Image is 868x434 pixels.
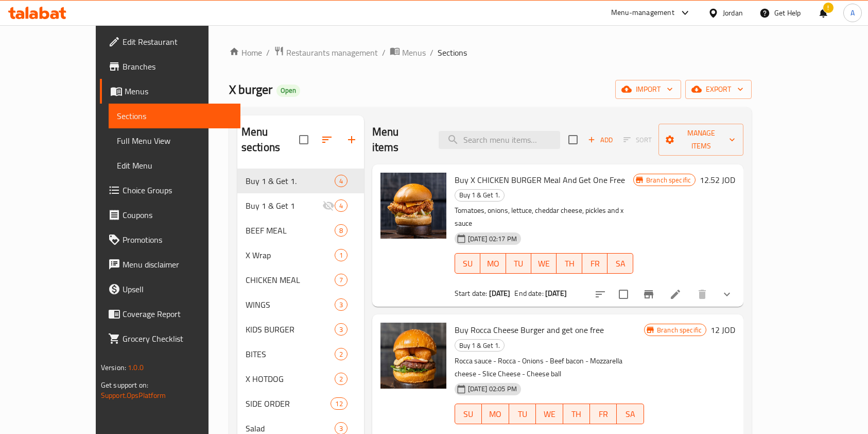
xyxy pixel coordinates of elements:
[276,86,300,95] span: Open
[693,83,743,96] span: export
[658,124,743,156] button: Manage items
[723,7,743,19] div: Jordan
[669,288,682,301] a: Edit menu item
[100,252,241,277] a: Menu disclaimer
[611,7,674,19] div: Menu-management
[123,184,233,196] span: Choice Groups
[241,124,299,155] h2: Menu sections
[237,193,364,218] div: Buy 1 & Get 14
[237,169,364,193] div: Buy 1 & Get 1.4
[850,7,855,19] span: A
[700,173,735,187] h6: 12.52 JOD
[101,378,148,392] span: Get support on:
[588,282,613,307] button: sort-choices
[536,404,563,424] button: WE
[455,189,505,202] div: Buy 1 & Get 1.
[101,389,166,402] a: Support.OpsPlatform
[128,361,144,374] span: 1.0.0
[540,407,559,422] span: WE
[246,274,335,286] span: CHICKEN MEAL
[246,224,335,237] span: BEEF MEAL
[276,85,300,97] div: Open
[100,79,241,104] a: Menus
[636,282,661,307] button: Branch-specific-item
[246,175,335,187] span: Buy 1 & Get 1.
[335,274,348,286] div: items
[484,256,501,271] span: MO
[535,256,552,271] span: WE
[123,36,233,48] span: Edit Restaurant
[101,361,126,374] span: Version:
[685,80,752,99] button: export
[335,199,348,212] div: items
[563,404,590,424] button: TH
[623,83,673,96] span: import
[246,348,335,360] div: BITES
[335,226,347,236] span: 8
[123,332,233,345] span: Grocery Checklist
[653,325,706,335] span: Branch specific
[380,323,446,389] img: Buy Rocca Cheese Burger and get one free
[510,256,527,271] span: TU
[690,282,715,307] button: delete
[335,373,348,385] div: items
[237,218,364,243] div: BEEF MEAL8
[509,404,536,424] button: TU
[584,132,617,148] button: Add
[246,323,335,336] span: KIDS BURGER
[335,300,347,310] span: 3
[117,110,233,122] span: Sections
[586,256,603,271] span: FR
[331,397,347,410] div: items
[123,308,233,320] span: Coverage Report
[237,292,364,317] div: WINGS3
[125,85,233,97] span: Menus
[246,373,335,385] span: X HOTDOG
[237,342,364,366] div: BITES2
[246,298,335,311] span: WINGS
[372,124,426,155] h2: Menu items
[335,325,347,335] span: 3
[237,391,364,416] div: SIDE ORDER12
[486,407,505,422] span: MO
[464,234,521,244] span: [DATE] 02:17 PM
[100,203,241,227] a: Coupons
[246,249,335,261] div: X Wrap
[455,253,480,274] button: SU
[100,326,241,351] a: Grocery Checklist
[315,127,339,152] span: Sort sections
[710,323,735,337] h6: 12 JOD
[293,129,315,151] span: Select all sections
[455,355,644,380] p: Rocca sauce - Rocca - Onions - Beef bacon - Mozzarella cheese - Slice Cheese - Cheese ball
[455,189,504,201] span: Buy 1 & Get 1.
[617,132,658,148] span: Select section first
[266,46,270,59] li: /
[455,340,504,352] span: Buy 1 & Get 1.
[667,127,735,153] span: Manage items
[335,176,347,186] span: 4
[455,404,482,424] button: SU
[557,253,582,274] button: TH
[322,199,335,212] svg: Inactive section
[109,153,241,178] a: Edit Menu
[335,348,348,360] div: items
[335,374,347,384] span: 2
[455,287,488,300] span: Start date:
[246,397,331,410] span: SIDE ORDER
[335,249,348,261] div: items
[335,349,347,359] span: 2
[455,204,633,230] p: Tomatoes, onions, lettuce, cheddar cheese, pickles and x sauce
[229,46,752,59] nav: breadcrumb
[480,253,506,274] button: MO
[617,404,644,424] button: SA
[335,275,347,285] span: 7
[274,46,378,59] a: Restaurants management
[109,104,241,128] a: Sections
[482,404,509,424] button: MO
